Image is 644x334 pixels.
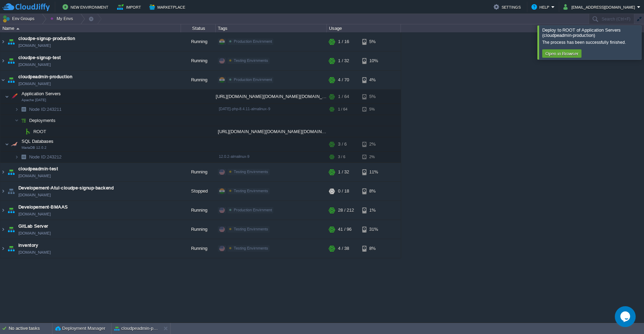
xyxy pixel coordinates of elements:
[338,71,349,89] div: 4 / 70
[219,154,249,158] span: 12.0.2-almalinux-9
[362,201,385,220] div: 1%
[50,14,75,24] button: My Envs
[9,90,19,104] img: AMDAwAAAACH5BAEAAAAALAAAAAABAAEAAAICRAEAOw==
[234,78,272,82] span: Production Envirnment
[531,3,551,11] button: Help
[0,201,6,220] img: AMDAwAAAACH5BAEAAAAALAAAAAABAAEAAAICRAEAOw==
[28,154,63,160] a: Node ID:243212
[338,90,349,104] div: 1 / 64
[18,204,68,211] a: Developement-BMAAS
[234,208,272,212] span: Production Envirnment
[234,170,268,174] span: Testing Envirnments
[28,117,57,123] a: Deployments
[6,51,16,70] img: AMDAwAAAACH5BAEAAAAALAAAAAABAAEAAAICRAEAOw==
[18,185,114,192] a: Developement-Atul-cloudpe-signup-backend
[19,152,28,162] img: AMDAwAAAACH5BAEAAAAALAAAAAABAAEAAAICRAEAOw==
[21,91,62,97] span: Application Servers
[149,3,187,11] button: Marketplace
[29,154,47,160] span: Node ID:
[21,139,55,144] a: SQL DatabasesMariaDB 12.0.2
[28,154,63,160] span: 243212
[338,163,349,181] div: 1 / 32
[338,239,349,258] div: 4 / 38
[18,73,72,80] a: cloudpeadmin-production
[362,71,385,89] div: 4%
[1,24,181,32] div: Name
[9,137,19,151] img: AMDAwAAAACH5BAEAAAAALAAAAAABAAEAAAICRAEAOw==
[362,163,385,181] div: 11%
[16,28,19,30] img: AMDAwAAAACH5BAEAAAAALAAAAAABAAEAAAICRAEAOw==
[362,137,385,151] div: 2%
[563,3,637,11] button: [EMAIL_ADDRESS][DOMAIN_NAME]
[18,61,51,68] a: [DOMAIN_NAME]
[181,51,216,70] div: Running
[18,242,38,249] a: inventory
[5,137,9,151] img: AMDAwAAAACH5BAEAAAAALAAAAAABAAEAAAICRAEAOw==
[9,323,52,334] div: No active tasks
[338,32,349,51] div: 1 / 16
[15,115,19,126] img: AMDAwAAAACH5BAEAAAAALAAAAAABAAEAAAICRAEAOw==
[29,107,47,112] span: Node ID:
[18,165,58,172] span: cloudpeadmin-test
[22,98,46,102] span: Apache [DATE]
[234,39,272,43] span: Production Envirnment
[362,32,385,51] div: 5%
[181,71,216,89] div: Running
[0,220,6,239] img: AMDAwAAAACH5BAEAAAAALAAAAAABAAEAAAICRAEAOw==
[216,24,327,32] div: Tags
[0,163,6,181] img: AMDAwAAAACH5BAEAAAAALAAAAAABAAEAAAICRAEAOw==
[6,163,16,181] img: AMDAwAAAACH5BAEAAAAALAAAAAABAAEAAAICRAEAOw==
[338,104,347,115] div: 1 / 64
[338,201,354,220] div: 28 / 212
[21,138,55,144] span: SQL Databases
[2,3,50,11] img: CloudJiffy
[18,192,51,198] a: [DOMAIN_NAME]
[18,223,48,230] a: GitLab Server
[23,126,33,137] img: AMDAwAAAACH5BAEAAAAALAAAAAABAAEAAAICRAEAOw==
[234,58,268,63] span: Testing Envirnments
[28,106,63,112] span: 243211
[15,152,19,162] img: AMDAwAAAACH5BAEAAAAALAAAAAABAAEAAAICRAEAOw==
[327,24,401,32] div: Usage
[362,104,385,115] div: 5%
[6,32,16,51] img: AMDAwAAAACH5BAEAAAAALAAAAAABAAEAAAICRAEAOw==
[114,325,158,332] button: cloudpeadmin-production
[234,227,268,231] span: Testing Envirnments
[181,239,216,258] div: Running
[338,152,345,162] div: 3 / 6
[362,51,385,70] div: 10%
[55,325,105,332] button: Deployment Manager
[6,182,16,201] img: AMDAwAAAACH5BAEAAAAALAAAAAABAAEAAAICRAEAOw==
[338,137,347,151] div: 3 / 6
[181,220,216,239] div: Running
[181,32,216,51] div: Running
[6,71,16,89] img: AMDAwAAAACH5BAEAAAAALAAAAAABAAEAAAICRAEAOw==
[18,35,75,42] a: cloudpe-signup-production
[18,80,51,87] a: [DOMAIN_NAME]
[19,104,28,115] img: AMDAwAAAACH5BAEAAAAALAAAAAABAAEAAAICRAEAOw==
[18,249,51,256] a: [DOMAIN_NAME]
[0,182,6,201] img: AMDAwAAAACH5BAEAAAAALAAAAAABAAEAAAICRAEAOw==
[6,239,16,258] img: AMDAwAAAACH5BAEAAAAALAAAAAABAAEAAAICRAEAOw==
[6,201,16,220] img: AMDAwAAAACH5BAEAAAAALAAAAAABAAEAAAICRAEAOw==
[181,201,216,220] div: Running
[543,50,580,57] button: Open in Browser
[216,90,327,104] div: [URL][DOMAIN_NAME][DOMAIN_NAME][DOMAIN_NAME]
[22,146,47,150] span: MariaDB 12.0.2
[362,90,385,104] div: 5%
[362,220,385,239] div: 31%
[494,3,523,11] button: Settings
[15,104,19,115] img: AMDAwAAAACH5BAEAAAAALAAAAAABAAEAAAICRAEAOw==
[18,54,61,61] span: cloudpe-signup-test
[33,129,47,135] a: ROOT
[0,32,6,51] img: AMDAwAAAACH5BAEAAAAALAAAAAABAAEAAAICRAEAOw==
[362,239,385,258] div: 8%
[18,42,51,49] a: [DOMAIN_NAME]
[338,182,349,201] div: 0 / 18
